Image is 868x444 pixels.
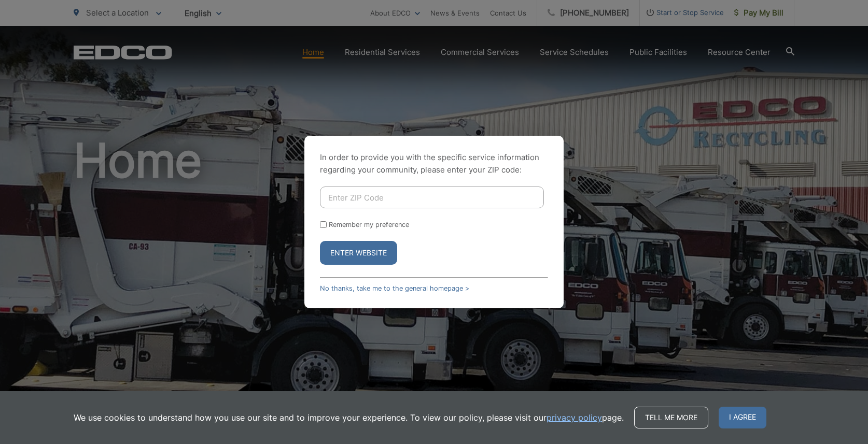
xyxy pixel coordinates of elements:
span: I agree [719,407,766,428]
a: No thanks, take me to the general homepage > [320,284,469,292]
button: Enter Website [320,241,397,265]
a: privacy policy [547,411,602,424]
label: Remember my preference [329,221,409,228]
p: We use cookies to understand how you use our site and to improve your experience. To view our pol... [74,411,624,424]
input: Enter ZIP Code [320,187,544,208]
p: In order to provide you with the specific service information regarding your community, please en... [320,151,548,176]
a: Tell me more [634,407,708,428]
